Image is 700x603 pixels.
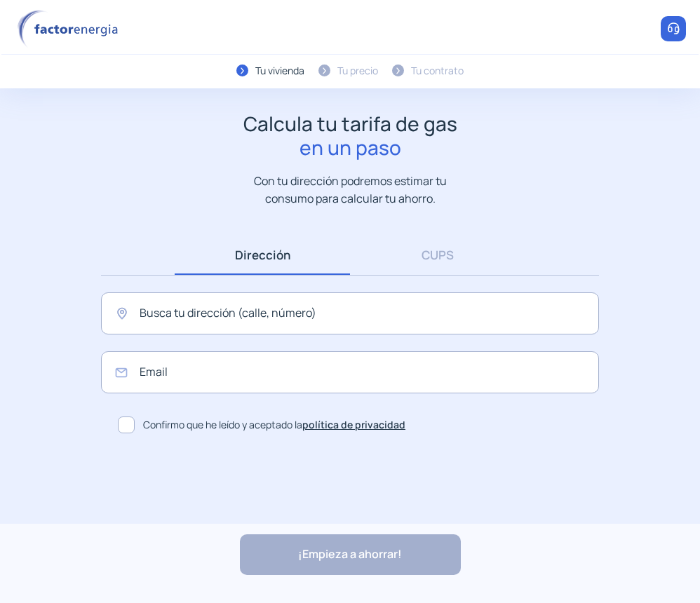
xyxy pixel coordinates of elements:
[240,172,461,207] p: Con tu dirección podremos estimar tu consumo para calcular tu ahorro.
[411,63,464,79] div: Tu contrato
[243,112,457,159] h1: Calcula tu tarifa de gas
[255,63,304,79] div: Tu vivienda
[337,63,378,79] div: Tu precio
[666,22,680,36] img: llamar
[243,136,457,160] span: en un paso
[350,235,525,275] a: CUPS
[143,417,405,433] span: Confirmo que he leído y aceptado la
[14,10,126,48] img: logo factor
[302,418,405,431] a: política de privacidad
[175,235,350,275] a: Dirección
